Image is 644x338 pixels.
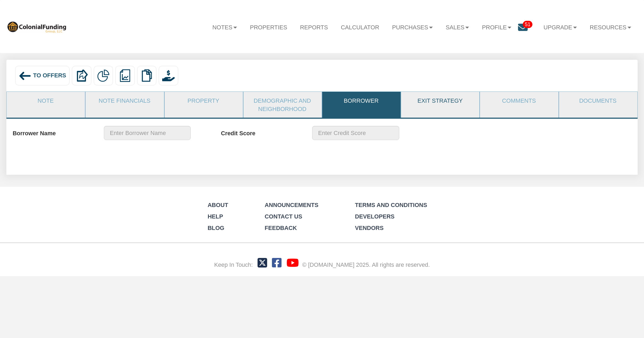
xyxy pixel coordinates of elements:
[33,72,66,79] span: To Offers
[480,92,558,109] a: Comments
[85,92,163,109] a: Note Financials
[19,69,31,82] img: back_arrow_left_icon.svg
[401,92,479,109] a: Exit Strategy
[104,126,191,140] input: Enter Borrower Name
[476,18,518,36] a: Profile
[97,69,109,82] img: partial.png
[214,261,253,269] div: Keep In Touch:
[439,18,475,36] a: Sales
[302,261,430,269] div: © [DOMAIN_NAME] 2025. All rights are reserved.
[165,92,242,109] a: Property
[141,69,153,82] img: copy.png
[75,69,88,82] img: export.svg
[221,126,305,137] label: Credit Score
[322,92,400,109] a: Borrower
[243,18,294,36] a: Properties
[119,69,131,82] img: reports.png
[294,18,334,36] a: Reports
[265,225,297,231] a: Feedback
[265,202,319,208] a: Announcements
[265,213,302,220] a: Contact Us
[355,225,384,231] a: Vendors
[207,213,223,220] a: Help
[559,92,637,109] a: Documents
[207,202,228,208] a: About
[355,213,395,220] a: Developers
[386,18,439,36] a: Purchases
[312,126,399,140] input: Enter Credit Score
[523,21,532,28] span: 51
[518,18,537,39] a: 51
[207,225,224,231] a: Blog
[162,69,174,82] img: purchase_offer.png
[537,18,584,36] a: Upgrade
[334,18,386,36] a: Calculator
[206,18,243,36] a: Notes
[583,18,638,36] a: Resources
[13,126,97,137] label: Borrower Name
[355,202,427,208] a: Terms and Conditions
[7,92,84,109] a: Note
[6,20,67,33] img: 569736
[243,92,321,118] a: Demographic and Neighborhood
